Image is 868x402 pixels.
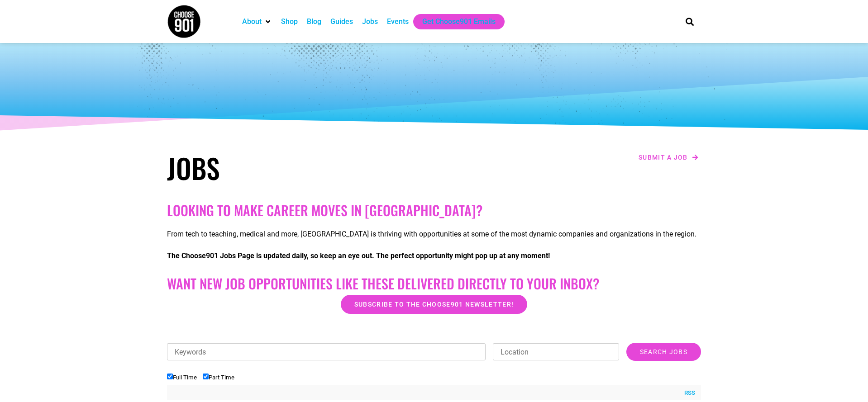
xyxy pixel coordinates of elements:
[167,229,701,240] p: From tech to teaching, medical and more, [GEOGRAPHIC_DATA] is thriving with opportunities at some...
[167,151,429,184] h1: Jobs
[167,374,173,379] input: Full Time
[167,275,701,292] h2: Want New Job Opportunities like these Delivered Directly to your Inbox?
[307,16,321,27] a: Blog
[422,16,496,27] a: Get Choose901 Emails
[354,301,514,307] span: Subscribe to the Choose901 newsletter!
[242,16,262,27] a: About
[680,388,695,397] a: RSS
[203,374,234,381] label: Part Time
[330,16,353,27] a: Guides
[362,16,378,27] a: Jobs
[203,374,209,379] input: Part Time
[626,343,701,361] input: Search Jobs
[682,14,697,29] div: Search
[167,374,197,381] label: Full Time
[238,14,277,29] div: About
[167,251,550,260] strong: The Choose901 Jobs Page is updated daily, so keep an eye out. The perfect opportunity might pop u...
[387,16,409,27] a: Events
[167,343,486,360] input: Keywords
[493,343,619,360] input: Location
[341,295,527,314] a: Subscribe to the Choose901 newsletter!
[636,151,701,163] a: Submit a job
[238,14,670,29] nav: Main nav
[639,154,688,161] span: Submit a job
[167,202,701,218] h2: Looking to make career moves in [GEOGRAPHIC_DATA]?
[281,16,298,27] a: Shop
